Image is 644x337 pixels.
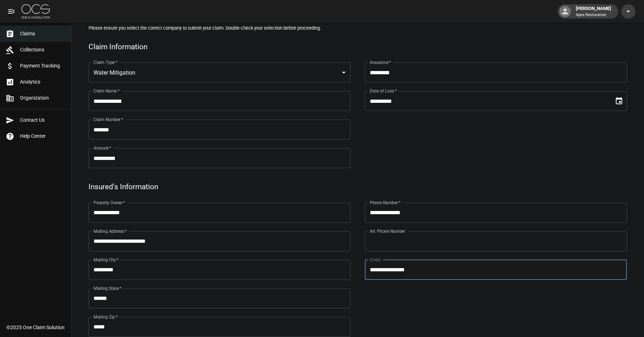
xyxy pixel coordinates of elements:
[94,228,127,234] label: Mailing Address
[573,5,614,18] div: [PERSON_NAME]
[20,78,65,86] span: Analytics
[20,94,65,102] span: Organization
[20,132,65,140] span: Help Center
[370,257,381,263] label: Email
[20,46,65,54] span: Collections
[94,116,123,122] label: Claim Number
[370,59,391,65] label: Insurance
[20,30,65,37] span: Claims
[612,94,626,108] button: Choose date, selected date is Sep 14, 2025
[370,88,397,94] label: Date of Loss
[370,228,405,234] label: Alt. Phone Number
[20,116,65,124] span: Contact Us
[370,200,401,206] label: Phone Number
[94,257,119,263] label: Mailing City
[94,88,120,94] label: Claim Name
[89,62,351,82] div: Water Mitigation
[6,324,65,331] div: © 2025 One Claim Solution
[89,25,627,31] h5: Please ensure you select the correct company to submit your claim. Double-check your selection be...
[21,4,50,19] img: ocs-logo-white-transparent.png
[94,200,125,206] label: Property Owner
[94,59,117,65] label: Claim Type
[20,62,65,70] span: Payment Tracking
[4,4,19,19] button: open drawer
[576,12,611,18] p: Apex Restoration
[94,314,118,320] label: Mailing Zip
[94,145,111,151] label: Amount
[94,285,121,291] label: Mailing State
